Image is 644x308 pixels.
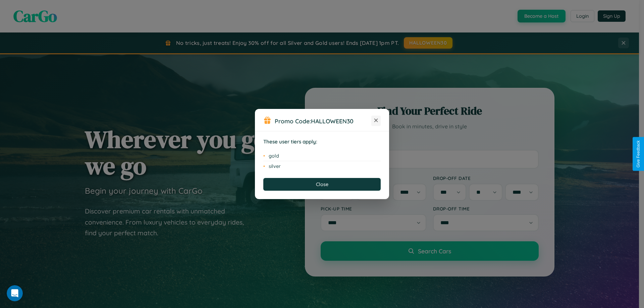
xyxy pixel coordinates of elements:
[263,178,381,191] button: Close
[263,138,317,145] strong: These user tiers apply:
[263,151,381,161] li: gold
[636,140,641,168] div: Give Feedback
[275,117,371,125] h3: Promo Code:
[7,285,23,301] iframe: Intercom live chat
[263,161,381,171] li: silver
[311,117,354,125] b: HALLOWEEN30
